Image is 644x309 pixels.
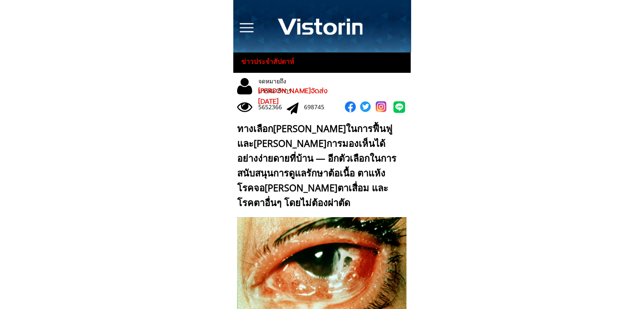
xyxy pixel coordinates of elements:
h3: ข่าวประจำสัปดาห์ [241,56,302,67]
span: [PERSON_NAME]จัดส่ง [DATE] [258,86,328,107]
div: จดหมายถึงบรรณาธิการ [258,77,319,96]
div: 698745 [304,102,332,112]
div: 5652366 [258,102,287,112]
div: ทางเลือก[PERSON_NAME]ในการฟื้นฟูและ[PERSON_NAME]การมองเห็นได้อย่างง่ายดายที่บ้าน — อีกตัวเลือกในก... [237,121,403,210]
